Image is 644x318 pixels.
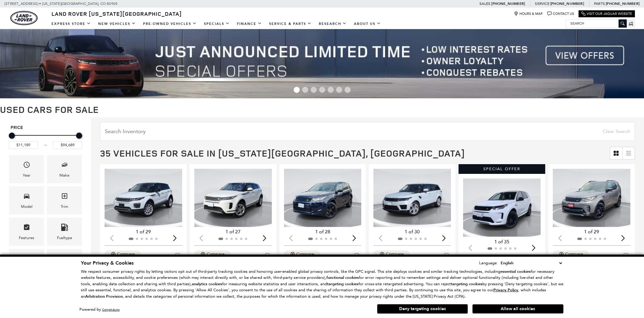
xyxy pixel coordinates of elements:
[302,87,308,93] span: Go to slide 2
[117,252,135,257] div: Compare
[9,155,44,183] div: YearYear
[192,281,222,287] strong: analytics cookies
[194,169,272,227] div: 1 / 2
[85,294,123,299] strong: Arbitration Provision
[328,87,334,93] span: Go to slide 5
[61,160,68,172] span: Make
[463,238,541,245] div: 1 of 35
[47,155,82,183] div: MakeMake
[47,249,82,277] div: MileageMileage
[350,232,358,245] div: Next slide
[373,228,451,235] div: 1 of 30
[61,222,68,235] span: Fueltype
[139,19,200,29] a: Pre-Owned Vehicles
[352,250,361,262] button: Save Vehicle
[491,1,525,6] a: [PHONE_NUMBER]
[319,87,325,93] span: Go to slide 4
[566,20,626,27] input: Search
[284,169,362,227] div: 1 / 2
[451,281,482,287] strong: targeting cookies
[386,252,404,257] div: Compare
[296,252,314,257] div: Compare
[105,169,182,227] div: 1 / 2
[553,250,589,258] button: Compare Vehicle
[463,178,541,237] div: 1 / 2
[21,203,32,210] div: Model
[10,11,38,25] img: Land Rover
[9,133,15,139] div: Minimum Price
[336,87,342,93] span: Go to slide 6
[200,19,233,29] a: Specials
[594,2,605,6] span: Parts
[373,169,451,227] img: 2018 Land Rover Range Rover Sport HSE 1
[23,160,30,172] span: Year
[373,250,410,258] button: Compare Vehicle
[194,250,231,258] button: Compare Vehicle
[479,261,498,265] div: Language:
[81,269,563,300] p: We respect consumer privacy rights by letting visitors opt out of third-party tracking cookies an...
[10,11,38,25] a: land-rover
[102,308,120,312] a: ComplyAuto
[47,218,82,246] div: FueltypeFueltype
[493,288,518,292] a: Privacy Policy
[514,12,543,16] a: Hours & Map
[350,19,385,29] a: About Us
[535,2,549,6] span: Service
[61,253,68,266] span: Mileage
[377,304,468,314] button: Deny targeting cookies
[19,235,34,241] div: Features
[619,232,627,245] div: Next slide
[493,287,518,293] u: Privacy Policy
[263,250,272,262] button: Save Vehicle
[5,2,118,6] a: [STREET_ADDRESS] • [US_STATE][GEOGRAPHIC_DATA], CO 80905
[440,232,448,245] div: Next slide
[553,169,630,227] div: 1 / 2
[9,249,44,277] div: TransmissionTransmission
[23,172,31,179] div: Year
[100,147,465,159] span: 35 Vehicles for Sale in [US_STATE][GEOGRAPHIC_DATA], [GEOGRAPHIC_DATA]
[9,186,44,215] div: ModelModel
[581,12,632,16] a: Visit Our Jaguar Website
[79,308,120,312] div: Powered by
[100,122,635,141] input: Search Inventory
[207,252,225,257] div: Compare
[61,191,68,203] span: Trim
[284,169,362,227] img: 2022 Land Rover Discovery Sport S R-Dynamic 1
[294,87,300,93] span: Go to slide 1
[373,169,451,227] div: 1 / 2
[61,203,68,210] div: Trim
[459,164,545,174] div: Special Offer
[553,228,630,235] div: 1 of 29
[105,228,182,235] div: 1 of 29
[95,19,139,29] a: New Vehicles
[173,250,182,262] button: Save Vehicle
[326,275,359,280] strong: functional cookies
[565,252,583,257] div: Compare
[48,10,185,17] a: Land Rover [US_STATE][GEOGRAPHIC_DATA]
[47,186,82,215] div: TrimTrim
[265,19,315,29] a: Service & Parts
[500,269,531,274] strong: essential cookies
[59,172,69,179] div: Make
[606,1,639,6] a: [PHONE_NUMBER]
[284,228,362,235] div: 1 of 28
[463,178,541,237] img: 2024 Land Rover Discovery Sport S 1
[48,19,385,29] nav: Main Navigation
[345,87,351,93] span: Go to slide 7
[479,2,490,6] span: Sales
[284,250,320,258] button: Compare Vehicle
[315,19,350,29] a: Research
[11,125,80,130] h5: Price
[105,169,182,227] img: 2017 Land Rover Range Rover Evoque SE 1
[105,250,141,258] button: Compare Vehicle
[9,141,38,149] input: Minimum
[529,241,538,255] div: Next slide
[261,232,269,245] div: Next slide
[9,130,82,149] div: Price
[550,1,584,6] a: [PHONE_NUMBER]
[52,10,182,17] span: Land Rover [US_STATE][GEOGRAPHIC_DATA]
[621,250,630,262] button: Save Vehicle
[23,222,30,235] span: Features
[57,235,72,241] div: Fueltype
[499,260,563,266] select: Language Select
